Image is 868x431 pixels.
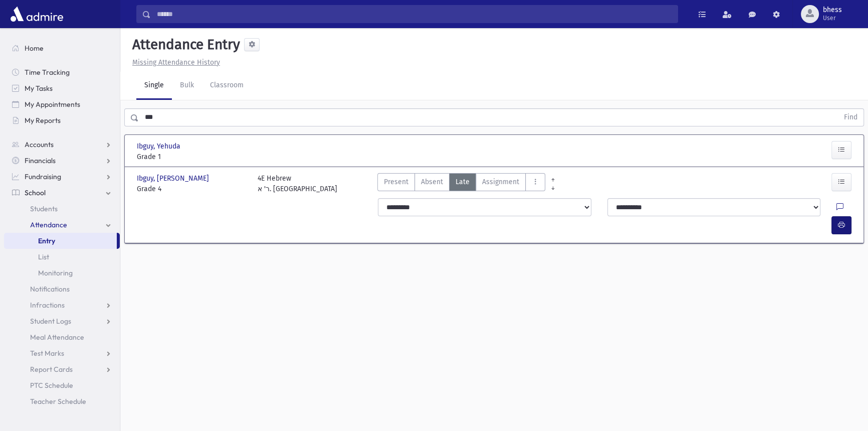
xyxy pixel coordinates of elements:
[8,4,66,24] img: AdmirePro
[25,188,46,197] span: School
[137,173,211,184] span: Ibguy, [PERSON_NAME]
[377,173,545,194] div: AttTypes
[25,84,53,93] span: My Tasks
[4,64,120,80] a: Time Tracking
[38,268,73,277] span: Monitoring
[30,204,58,213] span: Students
[25,116,61,125] span: My Reports
[4,40,120,56] a: Home
[25,140,54,149] span: Accounts
[258,173,337,194] div: 4E Hebrew ר' א. [GEOGRAPHIC_DATA]
[823,6,842,14] span: bhess
[4,345,120,361] a: Test Marks
[30,349,64,358] span: Test Marks
[30,397,86,406] span: Teacher Schedule
[4,153,120,169] a: Financials
[137,152,248,162] span: Grade 1
[132,58,220,67] u: Missing Attendance History
[384,177,408,187] span: Present
[4,265,120,281] a: Monitoring
[25,68,70,77] span: Time Tracking
[4,313,120,329] a: Student Logs
[838,109,863,126] button: Find
[4,297,120,313] a: Infractions
[4,136,120,153] a: Accounts
[38,252,49,261] span: List
[25,172,61,181] span: Fundraising
[30,333,84,342] span: Meal Attendance
[172,72,202,100] a: Bulk
[4,80,120,96] a: My Tasks
[30,301,65,310] span: Infractions
[38,236,55,245] span: Entry
[128,58,220,67] a: Missing Attendance History
[137,141,182,152] span: Ibguy, Yehuda
[4,249,120,265] a: List
[482,177,519,187] span: Assignment
[4,393,120,409] a: Teacher Schedule
[30,381,73,390] span: PTC Schedule
[4,233,117,249] a: Entry
[4,377,120,393] a: PTC Schedule
[151,5,678,23] input: Search
[4,169,120,185] a: Fundraising
[25,100,80,109] span: My Appointments
[4,361,120,377] a: Report Cards
[30,220,67,229] span: Attendance
[4,201,120,217] a: Students
[4,112,120,128] a: My Reports
[30,317,71,326] span: Student Logs
[4,281,120,297] a: Notifications
[421,177,443,187] span: Absent
[25,44,44,53] span: Home
[136,72,172,100] a: Single
[25,156,56,165] span: Financials
[128,36,240,53] h5: Attendance Entry
[823,14,842,22] span: User
[4,96,120,112] a: My Appointments
[30,365,73,374] span: Report Cards
[30,284,70,294] span: Notifications
[4,185,120,201] a: School
[202,72,252,100] a: Classroom
[4,329,120,345] a: Meal Attendance
[456,177,470,187] span: Late
[137,184,248,194] span: Grade 4
[4,217,120,233] a: Attendance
